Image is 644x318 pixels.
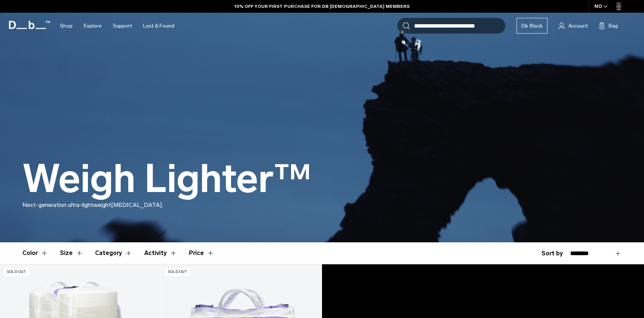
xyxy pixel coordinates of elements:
span: Next-generation ultra-lightweight [22,201,111,208]
span: Bag [609,22,618,30]
a: 10% OFF YOUR FIRST PURCHASE FOR DB [DEMOGRAPHIC_DATA] MEMBERS [234,3,410,10]
button: Toggle Filter [95,242,132,264]
button: Toggle Filter [22,242,48,264]
a: Support [113,13,132,39]
a: Db Black [517,18,547,34]
p: Sold Out [4,268,29,276]
a: Explore [84,13,102,39]
span: Account [568,22,588,30]
button: Toggle Price [189,242,214,264]
button: Toggle Filter [60,242,83,264]
p: Sold Out [165,268,190,276]
a: Shop [60,13,73,39]
span: [MEDICAL_DATA]. [111,201,163,208]
button: Bag [599,21,618,30]
a: Account [559,21,588,30]
h1: Weigh Lighter™ [22,157,311,201]
nav: Main Navigation [54,13,180,39]
a: Lost & Found [143,13,174,39]
button: Toggle Filter [144,242,177,264]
